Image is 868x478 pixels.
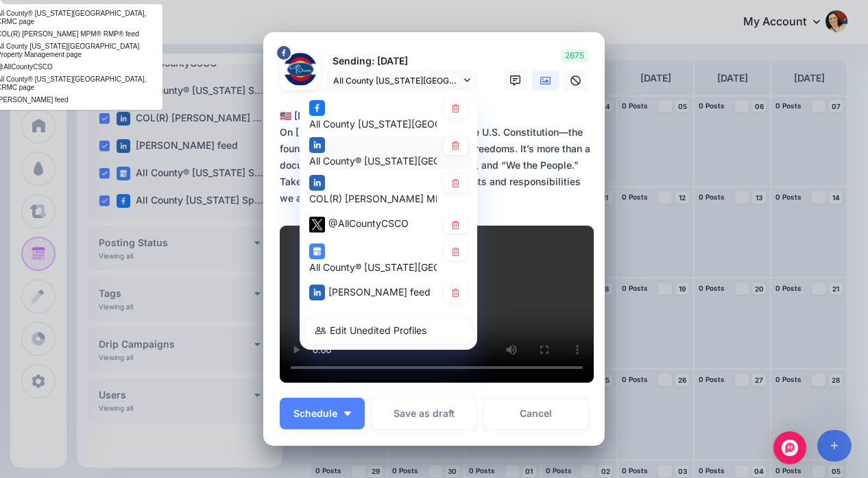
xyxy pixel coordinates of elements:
[773,431,806,464] div: Open Intercom Messenger
[344,411,351,416] img: arrow-down-white.png
[561,49,588,62] span: 2675
[309,243,325,259] img: google_business-square.png
[305,318,472,344] a: Edit Unedited Profiles
[309,261,576,273] span: All County® [US_STATE][GEOGRAPHIC_DATA], CRMC page
[326,53,477,69] p: Sending: [DATE]
[326,71,477,91] a: All County [US_STATE][GEOGRAPHIC_DATA] Property Management page
[309,118,640,130] span: All County [US_STATE][GEOGRAPHIC_DATA] Property Management page
[309,100,325,116] img: facebook-square.png
[309,217,325,232] img: twitter-square.png
[284,53,317,86] img: 26907520_1286312674803064_2368821805094257652_n-bsa36127.jpg
[309,193,510,204] span: COL(R) [PERSON_NAME] MPM® RMP® feed
[328,286,431,298] span: [PERSON_NAME] feed
[309,285,325,300] img: linkedin-square.png
[309,175,325,191] img: linkedin-square.png
[328,217,409,229] span: @AllCountyCSCO
[372,398,477,429] button: Save as draft
[483,398,588,429] a: Cancel
[293,409,337,418] span: Schedule
[309,137,325,153] img: linkedin-square.png
[280,108,595,206] div: 🇺🇸 [DATE] is [DATE]! On [DATE], our Founding Fathers signed the U.S. Constitution—the foundation ...
[280,398,365,429] button: Schedule
[309,155,576,167] span: All County® [US_STATE][GEOGRAPHIC_DATA], CRMC page
[333,73,461,88] span: All County [US_STATE][GEOGRAPHIC_DATA] Property Management page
